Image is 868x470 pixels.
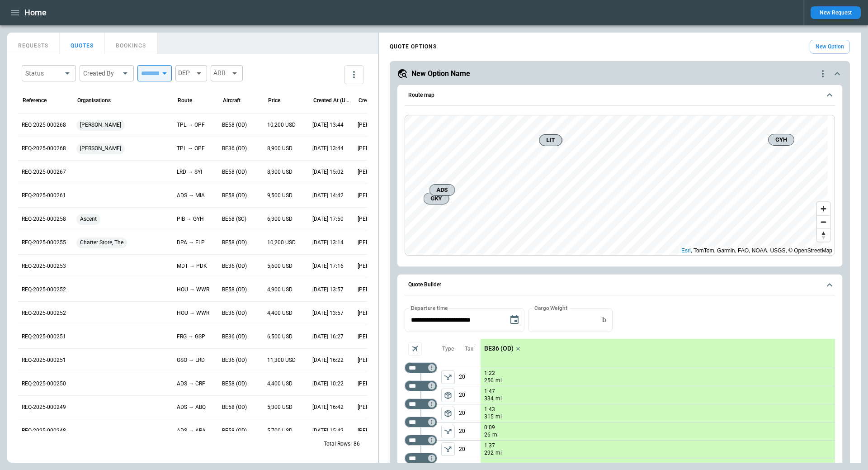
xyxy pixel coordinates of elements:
p: BE58 (OD) [222,239,247,247]
div: Not found [405,399,437,409]
span: ADS [434,185,451,195]
h6: Quote Builder [408,282,441,288]
p: Total Rows: [324,440,352,448]
p: mi [495,377,502,385]
p: 20 [459,368,481,386]
button: Zoom in [817,202,830,215]
p: 08/26/2025 14:42 [312,192,344,199]
span: GKY [428,194,445,203]
button: REQUESTS [7,33,60,54]
p: 09/04/2025 13:44 [312,121,344,129]
p: 4,900 USD [267,286,292,294]
p: [PERSON_NAME] [358,333,396,341]
div: Not found [405,417,437,427]
h5: New Option Name [411,69,470,79]
span: Aircraft selection [408,342,422,356]
button: New Option Namequote-option-actions [397,68,843,79]
p: BE36 (OD) [222,262,247,270]
span: [PERSON_NAME] [76,114,125,137]
p: MDT → PDK [177,262,207,270]
p: 07/31/2025 16:42 [312,404,344,411]
button: Quote Builder [405,275,835,295]
p: 8,300 USD [267,168,292,176]
p: 10,200 USD [267,121,296,129]
h1: Home [24,7,47,18]
p: 6,500 USD [267,333,292,341]
p: [PERSON_NAME] [358,239,396,247]
div: Created By [83,69,119,78]
p: 250 [484,377,494,385]
span: package_2 [443,409,453,418]
p: DPA → ELP [177,239,205,247]
label: Cargo Weight [534,304,567,312]
p: 20 [459,441,481,458]
p: [PERSON_NAME] [358,121,396,129]
p: BE58 (OD) [222,168,247,176]
p: 5,600 USD [267,262,292,270]
p: 1:22 [484,370,495,377]
p: ADS → MIA [177,192,205,199]
p: 08/04/2025 16:27 [312,333,344,341]
p: BE36 (OD) [484,345,514,352]
p: BE36 (OD) [222,309,247,317]
button: Reset bearing to north [817,228,830,242]
p: [PERSON_NAME] [358,215,396,223]
span: Ascent [76,208,100,231]
p: REQ-2025-000249 [22,404,66,411]
p: 5,300 USD [267,404,292,411]
p: BE58 (SC) [222,215,246,223]
p: [PERSON_NAME] [358,404,396,411]
p: 292 [484,449,494,457]
p: TPL → OPF [177,121,205,129]
div: Reference [23,97,47,104]
p: [PERSON_NAME] [358,145,396,152]
div: Created At (UTC-05:00) [313,97,352,104]
span: Type of sector [441,425,455,438]
p: 1:47 [484,388,495,395]
button: Route map [405,85,835,106]
button: left aligned [441,442,455,456]
p: 6,300 USD [267,215,292,223]
span: LIT [543,136,558,145]
button: left aligned [441,370,455,384]
p: BE36 (OD) [222,356,247,364]
p: 08/01/2025 10:22 [312,380,344,388]
p: BE36 (OD) [222,145,247,152]
div: Route [178,97,192,104]
p: 334 [484,395,494,403]
p: BE36 (OD) [222,333,247,341]
p: mi [495,395,502,403]
p: BE58 (OD) [222,380,247,388]
p: 08/22/2025 17:50 [312,215,344,223]
p: [PERSON_NAME] [358,356,396,364]
p: 8,900 USD [267,145,292,152]
p: REQ-2025-000268 [22,121,66,129]
p: 0:09 [484,424,495,431]
p: REQ-2025-000267 [22,168,66,176]
p: lb [601,316,606,324]
p: mi [495,413,502,421]
h4: QUOTE OPTIONS [390,45,437,49]
a: Esri [681,247,691,254]
p: 26 [484,431,491,439]
p: BE58 (OD) [222,121,247,129]
p: 315 [484,413,494,421]
div: Price [268,97,280,104]
p: mi [495,449,502,457]
div: , TomTom, Garmin, FAO, NOAA, USGS, © OpenStreetMap [681,246,832,255]
button: more [344,65,363,84]
p: BE58 (OD) [222,286,247,294]
p: 08/13/2025 13:57 [312,309,344,317]
button: QUOTES [60,33,105,54]
p: REQ-2025-000258 [22,215,66,223]
div: Too short [405,435,437,446]
p: LRD → SYI [177,168,202,176]
p: 20 [459,404,481,422]
p: [PERSON_NAME] [358,286,396,294]
p: [PERSON_NAME] [358,192,396,199]
button: left aligned [441,407,455,420]
p: 9,500 USD [267,192,292,199]
div: Too short [405,453,437,464]
p: Type [442,345,454,353]
p: REQ-2025-000268 [22,145,66,152]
